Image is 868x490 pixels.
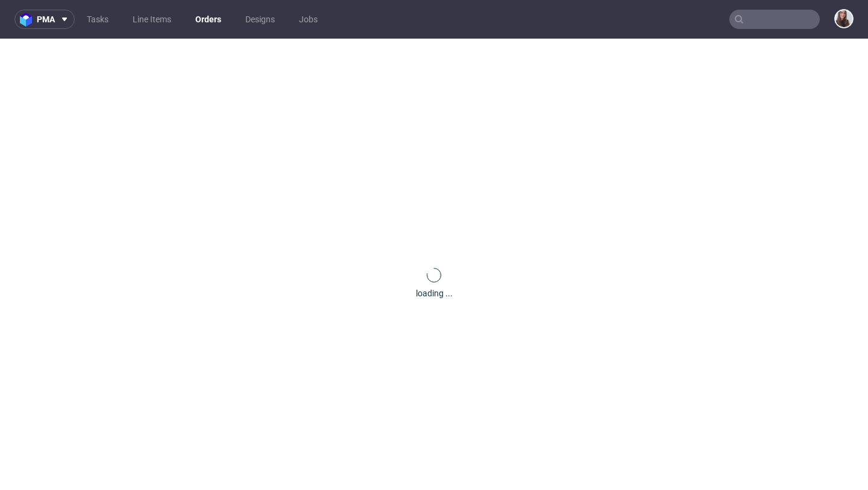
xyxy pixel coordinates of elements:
[20,13,37,27] img: logo
[188,10,228,29] a: Orders
[292,10,325,29] a: Jobs
[835,10,852,27] img: Sandra Beśka
[238,10,282,29] a: Designs
[416,287,453,299] div: loading ...
[125,10,178,29] a: Line Items
[37,15,55,24] span: pma
[80,10,116,29] a: Tasks
[14,10,75,29] button: pma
